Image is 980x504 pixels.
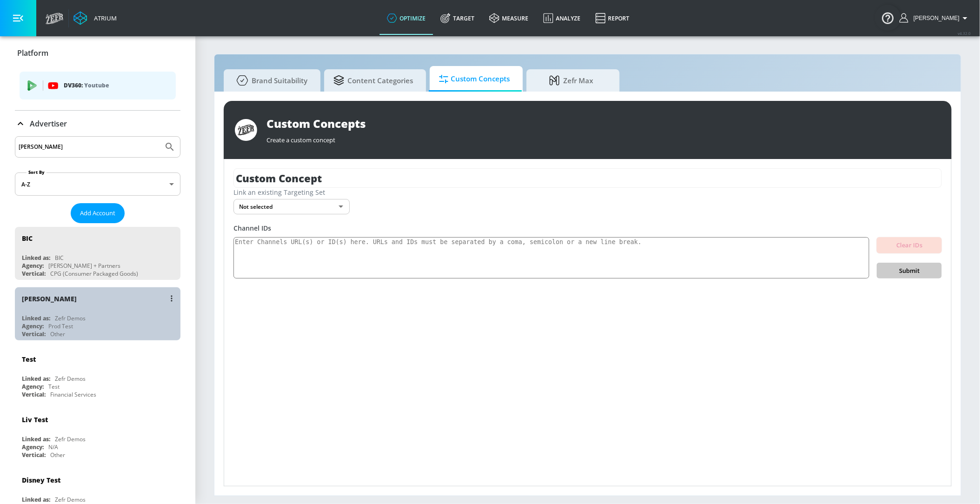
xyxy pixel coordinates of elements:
[22,234,33,243] div: BIC
[536,69,607,92] span: Zefr Max
[80,208,115,219] span: Add Account
[22,314,50,322] div: Linked as:
[22,294,77,303] div: [PERSON_NAME]
[15,287,180,340] div: [PERSON_NAME]Linked as:Zefr DemosAgency:Prod TestVertical:Other
[233,69,307,92] span: Brand Suitability
[15,227,180,280] div: BICLinked as:BICAgency:[PERSON_NAME] + PartnersVertical:CPG (Consumer Packaged Goods)
[958,31,971,36] span: v 4.32.0
[64,80,168,91] p: DV360:
[22,383,44,391] div: Agency:
[877,237,942,253] button: Clear IDs
[50,330,65,338] div: Other
[233,224,942,232] div: Channel IDs
[55,496,86,504] div: Zefr Demos
[380,1,433,35] a: optimize
[55,314,86,322] div: Zefr Demos
[160,137,180,157] button: Submit Search
[48,383,60,391] div: Test
[17,48,48,58] p: Platform
[84,80,109,90] p: Youtube
[20,68,176,106] ul: list of platforms
[15,66,180,110] div: Platform
[55,375,86,383] div: Zefr Demos
[439,68,510,90] span: Custom Concepts
[22,391,46,398] div: Vertical:
[50,391,96,398] div: Financial Services
[333,69,413,92] span: Content Categories
[482,1,536,35] a: measure
[30,119,67,129] p: Advertiser
[22,415,48,424] div: Liv Test
[15,348,180,401] div: TestLinked as:Zefr DemosAgency:TestVertical:Financial Services
[71,203,125,223] button: Add Account
[55,435,86,443] div: Zefr Demos
[22,496,50,504] div: Linked as:
[50,451,65,459] div: Other
[90,14,117,22] div: Atrium
[536,1,588,35] a: Analyze
[433,1,482,35] a: Target
[22,322,44,330] div: Agency:
[50,270,138,278] div: CPG (Consumer Packaged Goods)
[588,1,637,35] a: Report
[55,254,64,262] div: BIC
[233,188,942,197] div: Link an existing Targeting Set
[875,5,901,31] button: Open Resource Center
[22,330,46,338] div: Vertical:
[22,355,36,364] div: Test
[15,40,180,66] div: Platform
[20,72,176,99] div: DV360: Youtube
[15,408,180,461] div: Liv TestLinked as:Zefr DemosAgency:N/AVertical:Other
[22,443,44,451] div: Agency:
[884,240,934,251] span: Clear IDs
[22,476,60,484] div: Disney Test
[22,270,46,278] div: Vertical:
[267,131,940,144] div: Create a custom concept
[900,13,971,24] button: [PERSON_NAME]
[73,11,117,25] a: Atrium
[48,443,58,451] div: N/A
[22,435,50,443] div: Linked as:
[15,111,180,137] div: Advertiser
[48,322,73,330] div: Prod Test
[22,262,44,270] div: Agency:
[22,451,46,459] div: Vertical:
[15,172,180,196] div: A-Z
[48,262,120,270] div: [PERSON_NAME] + Partners
[22,254,50,262] div: Linked as:
[19,141,160,153] input: Search by name
[233,199,350,214] div: Not selected
[910,15,960,21] span: login as: veronica.hernandez@zefr.com
[267,116,940,131] div: Custom Concepts
[22,375,50,383] div: Linked as:
[27,169,47,175] label: Sort By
